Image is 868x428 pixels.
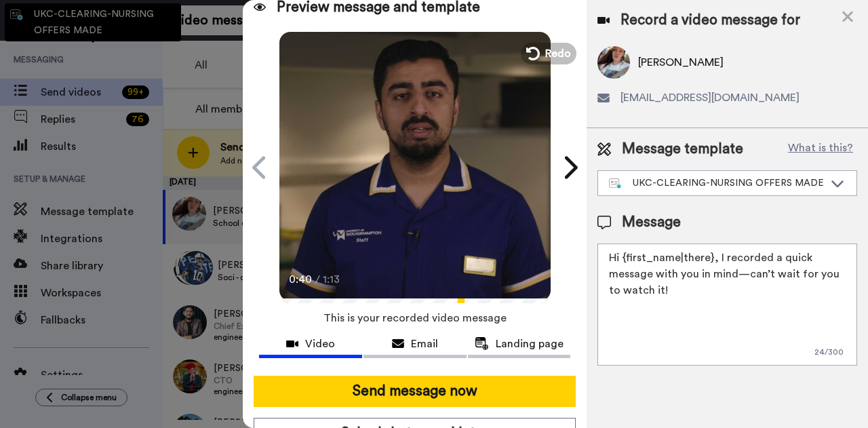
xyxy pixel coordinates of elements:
[323,303,507,333] span: This is your recorded video message
[411,336,438,352] span: Email
[496,336,564,352] span: Landing page
[305,336,335,352] span: Video
[315,271,320,288] span: /
[323,271,347,288] span: 1:13
[609,176,824,190] div: UKC-CLEARING-NURSING OFFERS MADE
[597,244,857,366] textarea: Hi {first_name|there}, I recorded a quick message with you in mind—can’t wait for you to watch it!
[289,271,313,288] span: 0:40
[620,90,800,106] span: [EMAIL_ADDRESS][DOMAIN_NAME]
[254,376,576,407] button: Send message now
[622,139,743,159] span: Message template
[622,212,681,233] span: Message
[609,178,622,189] img: nextgen-template.svg
[784,139,857,159] button: What is this?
